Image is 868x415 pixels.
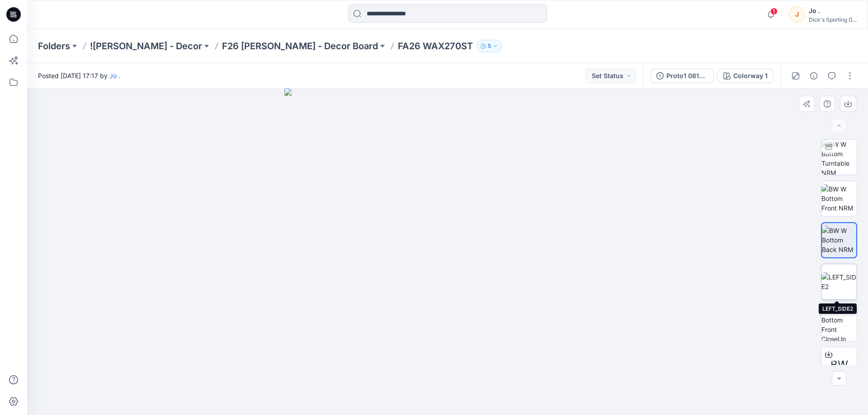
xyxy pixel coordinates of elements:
img: BW W Bottom Turntable NRM [821,140,857,175]
button: Proto1 081425 [651,69,714,83]
img: LEFT_SIDE2 [821,272,857,291]
img: BW W Bottom Front CloseUp NRM [821,306,857,341]
p: FA26 WAX270ST [398,40,473,52]
div: J [789,6,805,23]
button: 5 [476,40,502,52]
a: Jo . [109,72,120,79]
img: eyJhbGciOiJIUzI1NiIsImtpZCI6IjAiLCJzbHQiOiJzZXMiLCJ0eXAiOiJKV1QifQ.eyJkYXRhIjp7InR5cGUiOiJzdG9yYW... [284,89,611,415]
button: Colorway 1 [717,69,774,83]
button: Details [807,69,821,83]
a: Folders [38,40,70,52]
div: Proto1 081425 [666,71,708,81]
span: BW [830,357,848,373]
div: Dick's Sporting G... [809,16,857,23]
a: ![PERSON_NAME] - Decor [90,40,202,52]
img: BW W Bottom Back NRM [822,226,856,254]
div: Colorway 1 [733,71,768,81]
span: Posted [DATE] 17:17 by [38,71,120,80]
img: BW W Bottom Front NRM [821,184,857,213]
p: 5 [488,41,491,51]
span: 1 [770,8,778,15]
div: Jo . [809,5,857,16]
a: F26 [PERSON_NAME] - Decor Board [222,40,378,52]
